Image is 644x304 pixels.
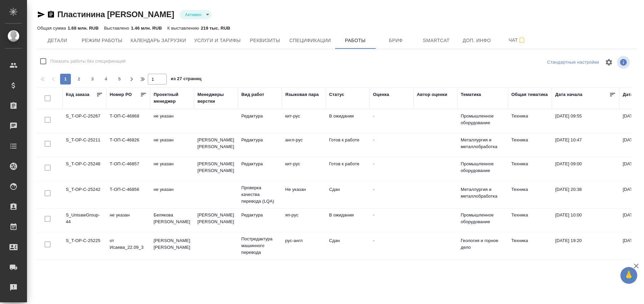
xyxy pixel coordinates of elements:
span: Показать работы без спецификаций [50,58,126,65]
button: 3 [87,74,98,85]
td: [PERSON_NAME] [PERSON_NAME] [194,157,238,181]
a: - [373,137,374,142]
td: не указан [150,157,194,181]
p: Редактура [241,113,278,120]
div: Вид работ [241,91,264,98]
span: Услуги и тарифы [194,36,241,45]
div: Код заказа [66,91,89,98]
td: яп-рус [282,208,326,232]
p: Промышленное оборудование [461,161,505,174]
p: Промышленное оборудование [461,113,505,126]
td: В ожидании [326,109,370,133]
p: 1.46 млн. RUB [131,26,162,31]
a: - [373,113,374,119]
div: Автор оценки [417,91,447,98]
td: В ожидании [326,208,370,232]
div: Оценка [373,91,389,98]
span: Реквизиты [249,36,281,45]
td: [DATE] 09:00 [552,157,619,181]
td: Сдан [326,183,370,206]
p: Редактура [241,212,278,218]
td: Т-ОП-С-46868 [106,109,150,133]
td: [PERSON_NAME] [PERSON_NAME] [194,133,238,157]
td: Техника [508,234,552,258]
td: рус-англ [282,234,326,258]
span: Спецификации [289,36,331,45]
button: 🙏 [620,267,637,284]
td: не указан [150,183,194,206]
td: Сдан [326,234,370,258]
td: Готов к работе [326,261,370,285]
td: не указан [150,133,194,157]
div: Статус [329,91,344,98]
span: Календарь загрузки [131,36,186,45]
td: S_T-OP-C-25218 [62,261,106,285]
td: Техника [508,183,552,206]
td: от Исаева_22.09_3 [106,234,150,258]
p: Общая сумма [37,26,68,31]
td: [PERSON_NAME] [PERSON_NAME] [194,208,238,232]
td: Техника [508,261,552,285]
div: Общая тематика [511,91,548,98]
td: S_T-OP-C-25211 [62,133,106,157]
p: Редактура [241,137,278,143]
button: Скопировать ссылку [47,10,55,19]
span: Бриф [380,36,412,45]
a: - [373,212,374,217]
p: 219 тыс. RUB [201,26,230,31]
a: - [373,161,374,166]
td: Т-ОП-С-46826 [106,133,150,157]
td: [PERSON_NAME] [PERSON_NAME] [150,234,194,258]
p: 1.68 млн. RUB [68,26,99,31]
button: Активен [183,12,204,18]
td: англ-рус [282,133,326,157]
p: Металлургия и металлобработка [461,137,505,150]
span: Режим работы [82,36,123,45]
td: Т-ОП-С-46833 [106,261,150,285]
a: - [373,238,374,243]
div: Тематика [461,91,481,98]
a: - [373,187,374,192]
span: Smartcat [420,36,453,45]
td: [DATE] 09:55 [552,109,619,133]
a: Пластинина [PERSON_NAME] [57,10,174,19]
td: S_T-OP-C-25242 [62,183,106,206]
span: Детали [41,36,74,45]
td: не указан [150,109,194,133]
span: Чат [501,36,534,44]
td: S_T-OP-C-25225 [62,234,106,258]
td: Не указан [282,183,326,206]
td: не указан [106,208,150,232]
button: Скопировать ссылку для ЯМессенджера [37,10,45,19]
td: Готов к работе [326,157,370,181]
td: [DATE] 10:47 [552,133,619,157]
div: Активен [180,10,212,19]
p: Редактура [241,161,278,167]
span: 🙏 [623,268,635,282]
button: 5 [114,74,125,85]
td: [DATE] 10:00 [552,208,619,232]
td: S_UnisawGroup-44 [62,208,106,232]
div: split button [545,57,601,68]
p: Промышленное оборудование [461,212,505,225]
div: Языковая пара [285,91,319,98]
td: Белякова [PERSON_NAME] [150,208,194,232]
p: Металлургия и металлобработка [461,186,505,200]
td: не указан [150,261,194,285]
td: Техника [508,157,552,181]
td: Т-ОП-С-46856 [106,183,150,206]
td: Техника [508,208,552,232]
span: 5 [114,76,125,82]
td: англ-рус [282,261,326,285]
span: из 27 страниц [171,75,202,85]
svg: Подписаться [518,36,526,44]
p: Проверка качества перевода (LQA) [241,184,278,205]
td: [PERSON_NAME] [PERSON_NAME] [194,261,238,285]
div: Проектный менеджер [154,91,191,105]
p: К выставлению [167,26,201,31]
span: Настроить таблицу [601,54,617,70]
td: [DATE] 15:46 [552,261,619,285]
div: Менеджеры верстки [197,91,235,105]
td: Т-ОП-С-46857 [106,157,150,181]
td: [DATE] 20:38 [552,183,619,206]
